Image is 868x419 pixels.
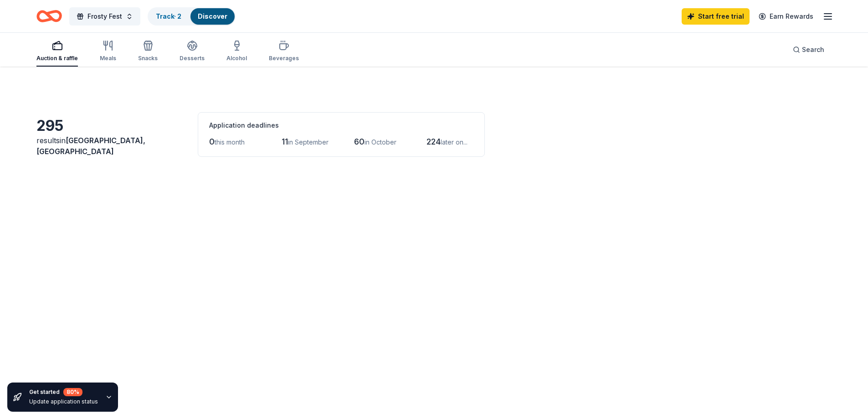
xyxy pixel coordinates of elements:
a: Start free trial [682,8,750,25]
div: Alcohol [226,55,247,62]
div: Snacks [138,55,158,62]
a: Discover [198,12,227,20]
span: Frosty Fest [87,11,122,22]
a: Home [36,5,62,27]
div: Desserts [180,55,205,62]
span: later on... [441,138,467,146]
div: Get started [29,388,98,396]
div: Update application status [29,398,98,405]
div: Auction & raffle [36,55,78,62]
a: Earn Rewards [753,8,819,25]
span: in [36,136,145,156]
span: 224 [426,137,441,146]
div: Beverages [269,55,299,62]
span: this month [215,138,245,146]
span: in October [365,138,396,146]
span: Search [802,44,824,55]
span: [GEOGRAPHIC_DATA], [GEOGRAPHIC_DATA] [36,136,145,156]
button: Beverages [269,36,299,67]
button: Desserts [180,36,205,67]
div: results [36,135,187,157]
span: 0 [209,137,215,146]
button: Alcohol [226,36,247,67]
button: Auction & raffle [36,36,78,67]
div: Meals [100,55,116,62]
div: Application deadlines [209,120,473,131]
button: Track· 2Discover [148,7,236,26]
button: Search [786,41,832,59]
button: Meals [100,36,116,67]
span: 11 [282,137,288,146]
button: Frosty Fest [69,7,140,26]
button: Snacks [138,36,158,67]
span: in September [288,138,329,146]
a: Track· 2 [156,12,181,20]
div: 295 [36,117,187,135]
span: 60 [354,137,365,146]
div: 80 % [63,388,82,396]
